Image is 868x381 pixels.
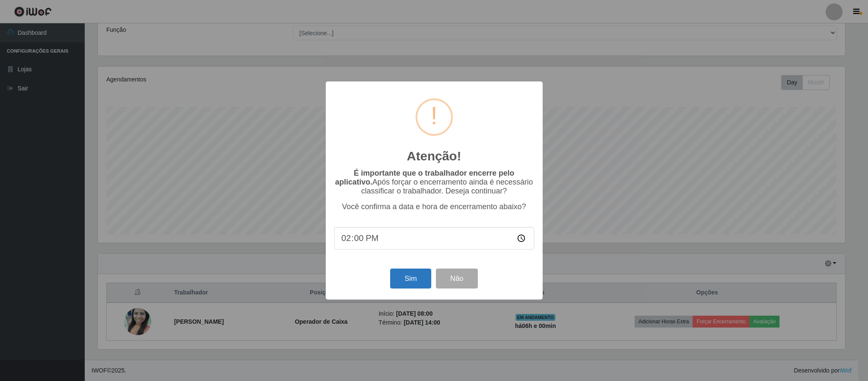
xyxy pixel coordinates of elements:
[436,269,478,289] button: Não
[334,169,534,196] p: Após forçar o encerramento ainda é necessário classificar o trabalhador. Deseja continuar?
[390,269,431,289] button: Sim
[334,202,534,211] p: Você confirma a data e hora de encerramento abaixo?
[335,169,514,186] b: É importante que o trabalhador encerre pelo aplicativo.
[407,148,461,164] h2: Atenção!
